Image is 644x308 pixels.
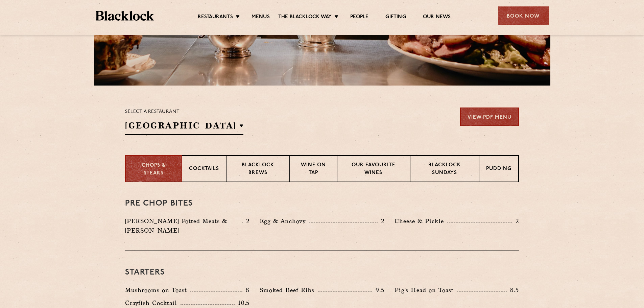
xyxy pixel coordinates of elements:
[235,299,249,307] p: 10.5
[125,285,190,295] p: Mushrooms on Toast
[242,286,249,294] p: 8
[498,6,549,25] div: Book Now
[378,217,384,226] p: 2
[252,14,270,21] a: Menus
[372,286,384,294] p: 9.5
[96,11,154,21] img: BL_Textured_Logo-footer-cropped.svg
[125,199,519,208] h3: Pre Chop Bites
[344,162,403,177] p: Our favourite wines
[125,120,243,135] h2: [GEOGRAPHIC_DATA]
[133,162,175,177] p: Chops & Steaks
[125,108,243,116] p: Select a restaurant
[125,268,519,277] h3: Starters
[423,14,451,21] a: Our News
[297,162,330,177] p: Wine on Tap
[243,217,249,226] p: 2
[125,298,181,308] p: Crayfish Cocktail
[417,162,472,177] p: Blacklock Sundays
[385,14,406,21] a: Gifting
[507,286,519,294] p: 8.5
[278,14,332,21] a: The Blacklock Way
[189,165,219,174] p: Cocktails
[512,217,519,226] p: 2
[350,14,368,21] a: People
[395,285,457,295] p: Pig's Head on Toast
[460,108,519,126] a: View PDF Menu
[198,14,233,21] a: Restaurants
[395,216,447,226] p: Cheese & Pickle
[125,216,242,235] p: [PERSON_NAME] Potted Meats & [PERSON_NAME]
[486,165,511,174] p: Pudding
[233,162,283,177] p: Blacklock Brews
[260,216,309,226] p: Egg & Anchovy
[260,285,318,295] p: Smoked Beef Ribs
